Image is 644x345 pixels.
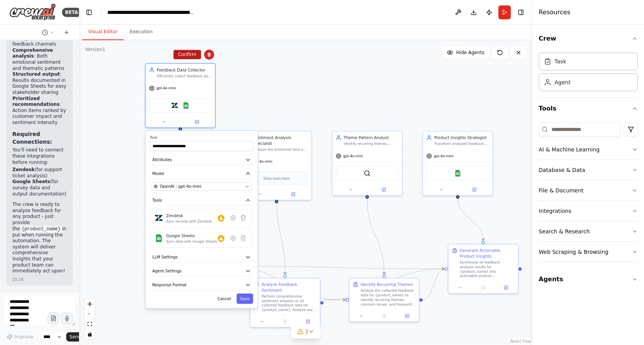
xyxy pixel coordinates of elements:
button: Cancel [214,294,234,304]
img: Google Sheets [183,102,190,109]
button: Configure tool [228,213,238,223]
button: AI & Machine Learning [539,139,638,160]
nav: breadcrumb [107,8,194,16]
strong: Zendesk [12,167,34,172]
div: Analyze Feedback Sentiment [261,282,316,293]
button: Open in side panel [397,313,417,320]
li: : Action items ranked by customer impact and sentiment intensity [12,96,67,126]
li: (for survey data and output documentation) [12,179,67,197]
button: Open in side panel [298,318,318,325]
button: zoom in [85,299,95,309]
div: Search & Research [539,228,590,235]
div: Sync data with Google Sheets [166,240,217,244]
div: Integrations [539,207,571,215]
button: File & Document [539,180,638,201]
label: Role [150,135,253,140]
span: Tools [152,197,162,203]
img: Logo [9,3,56,21]
button: Agents [539,269,638,290]
button: No output available [471,284,495,291]
div: AI & Machine Learning [539,146,599,153]
div: Efficiently collect feedback data from multiple sources including surveys, reviews, support ticke... [157,74,212,78]
button: Confirm [173,50,201,59]
div: Analyze Feedback SentimentPerform comprehensive sentiment analysis on all collected feedback data... [250,278,321,328]
p: You'll need to connect these integrations before running: [12,147,67,165]
img: Google Sheets [454,170,461,177]
button: zoom out [85,309,95,319]
div: Transform analyzed feedback data into actionable product improvement recommendations for {product... [434,142,489,146]
div: Analyze the emotional tone and sentiment of all collected feedback for {product_name}. Categorize... [253,147,308,152]
button: Start a new chat [60,28,73,37]
div: Database & Data [539,166,585,174]
div: Agent [555,78,570,86]
button: Switch to previous chat [39,28,57,37]
img: Google Sheets [155,234,163,242]
span: gpt-4o-mini [434,154,453,158]
button: LLM Settings [150,252,253,262]
div: Crew [539,49,638,97]
div: Product Insights StrategistTransform analyzed feedback data into actionable product improvement r... [422,131,493,196]
div: Generate Actionable Product InsightsSynthesize all feedback analysis results for {product_name} i... [448,244,519,294]
g: Edge from 8b21aea1-b21e-448b-9634-7d2647789287 to 4dff71a3-f0d3-432f-a8be-164720d7a415 [324,297,346,303]
div: React Flow controls [85,299,95,339]
div: Feedback Data CollectorEfficiently collect feedback data from multiple sources including surveys,... [145,63,216,128]
h4: Resources [539,8,570,17]
button: Web Scraping & Browsing [539,242,638,262]
div: Identify recurring themes, patterns, and common issues within the feedback data for {product_name... [343,142,398,146]
button: No output available [273,318,297,325]
strong: Prioritized recommendations [12,96,60,107]
span: Attributes [152,157,172,163]
li: : Results documented in Google Sheets for easy stakeholder sharing [12,71,67,95]
div: Task [555,58,566,65]
div: Version 1 [85,46,105,53]
button: Open in side panel [496,284,516,291]
div: Synthesize all feedback analysis results for {product_name} into actionable product improvement r... [460,260,515,279]
div: Perform comprehensive sentiment analysis on all collected feedback data for {product_name}. Analy... [261,294,316,312]
img: SerplyWebSearchTool [364,170,371,177]
li: (for support ticket analysis) [12,167,67,179]
strong: Google Sheets [12,179,50,184]
div: Feedback Data Collector [157,67,212,73]
span: Improve [14,334,33,340]
div: Zendesk [166,213,218,219]
div: Web Scraping & Browsing [539,248,608,256]
g: Edge from 4c751d2e-bd4e-4269-b115-074a415fca45 to 4dff71a3-f0d3-432f-a8be-164720d7a415 [364,199,387,275]
button: Improve [3,332,37,342]
button: Crew [539,28,638,49]
button: 3 [291,325,321,339]
button: Delete tool [238,213,248,223]
div: Analyze the collected feedback data for {product_name} to identify recurring themes, common issue... [361,289,416,307]
strong: Structured output [12,71,60,77]
button: Delete node [204,49,214,59]
button: Search & Research [539,221,638,241]
div: Identify Recurring Themes [361,282,413,287]
button: Delete tool [238,233,248,243]
button: toggle interactivity [85,329,95,339]
button: Save [237,294,253,304]
button: Click to speak your automation idea [61,313,73,324]
div: 15:16 [12,277,24,282]
div: Product Insights Strategist [434,135,489,141]
span: OpenAI - gpt-4o-mini [160,184,201,189]
button: Database & Data [539,160,638,180]
strong: Required Connections: [12,131,52,145]
button: Hide Agents [442,46,489,59]
button: Agent Settings [150,266,253,276]
span: gpt-4o-mini [156,86,176,91]
img: Zendesk [155,214,163,222]
div: Theme Pattern AnalystIdentify recurring themes, patterns, and common issues within the feedback d... [332,131,403,196]
button: Execution [124,24,159,40]
button: Visual Editor [82,24,124,40]
div: File & Document [539,187,584,194]
div: Generate Actionable Product Insights [460,248,515,259]
span: Send [69,334,81,340]
g: Edge from 6a4fbec7-a77e-4cbe-811e-2067fd04af80 to 8b21aea1-b21e-448b-9634-7d2647789287 [274,197,288,275]
div: Google Sheets [166,233,217,239]
button: Response Format [150,280,253,290]
code: {product_name} [20,226,62,233]
div: Identify Recurring ThemesAnalyze the collected feedback data for {product_name} to identify recur... [349,278,420,322]
span: gpt-4o-mini [252,160,272,164]
div: Sync records with Zendesk Support [166,219,218,224]
button: fit view [85,319,95,329]
button: Hide right sidebar [515,7,526,18]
